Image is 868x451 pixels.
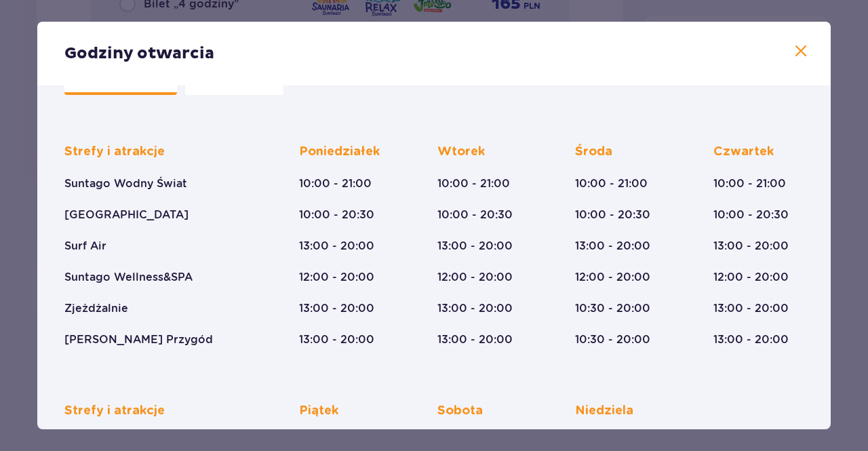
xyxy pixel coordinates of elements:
p: Sobota [437,403,483,419]
p: 12:00 - 20:00 [713,270,789,285]
p: 10:00 - 21:00 [713,176,786,191]
p: 13:00 - 20:00 [437,332,513,347]
p: 10:00 - 21:00 [299,176,372,191]
p: [PERSON_NAME] Przygód [64,332,213,347]
p: 13:00 - 20:00 [437,301,513,316]
p: 13:00 - 20:00 [575,239,650,254]
p: Niedziela [575,403,633,419]
p: 13:00 - 20:00 [713,239,789,254]
p: 10:00 - 21:00 [437,176,510,191]
p: 13:00 - 20:00 [437,239,513,254]
p: 10:00 - 20:30 [437,208,513,222]
p: 13:00 - 20:00 [713,301,789,316]
p: Wtorek [437,144,485,160]
p: 10:30 - 20:00 [575,301,650,316]
p: 12:00 - 20:00 [575,270,650,285]
p: Środa [575,144,612,160]
p: [GEOGRAPHIC_DATA] [64,208,189,222]
p: Surf Air [64,239,106,254]
p: Strefy i atrakcje [64,403,165,419]
p: 13:00 - 20:00 [713,332,789,347]
p: 12:00 - 20:00 [437,270,513,285]
p: Zjeżdżalnie [64,301,128,316]
p: 13:00 - 20:00 [299,239,374,254]
p: 13:00 - 20:00 [299,332,374,347]
p: Piątek [299,403,338,419]
p: 10:00 - 21:00 [575,176,648,191]
p: 10:30 - 20:00 [575,332,650,347]
p: 10:00 - 20:30 [713,208,789,222]
p: Suntago Wodny Świat [64,176,187,191]
p: Czwartek [713,144,774,160]
p: 12:00 - 20:00 [299,270,374,285]
p: 13:00 - 20:00 [299,301,374,316]
p: 10:00 - 20:30 [575,208,650,222]
p: Strefy i atrakcje [64,144,165,160]
p: Poniedziałek [299,144,380,160]
p: Godziny otwarcia [64,43,214,64]
p: 10:00 - 20:30 [299,208,374,222]
p: Suntago Wellness&SPA [64,270,193,285]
